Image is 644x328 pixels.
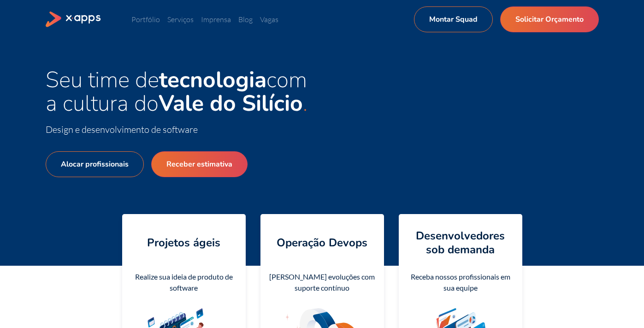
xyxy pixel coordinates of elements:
[147,236,220,250] h4: Projetos ágeis
[260,15,278,24] a: Vagas
[406,229,515,256] h4: Desenvolvedores sob demanda
[46,151,144,177] a: Alocar profissionais
[406,271,515,293] div: Receba nossos profissionais em sua equipe
[159,88,303,119] strong: Vale do Silício
[277,236,367,250] h4: Operação Devops
[131,15,160,24] a: Portfólio
[238,15,253,24] a: Blog
[159,65,266,95] strong: tecnologia
[167,15,194,24] a: Serviços
[46,65,307,119] span: Seu time de com a cultura do
[268,271,377,293] div: [PERSON_NAME] evoluções com suporte contínuo
[151,151,248,177] a: Receber estimativa
[46,124,198,135] span: Design e desenvolvimento de software
[500,6,599,32] a: Solicitar Orçamento
[201,15,231,24] a: Imprensa
[130,271,238,293] div: Realize sua ideia de produto de software
[414,6,493,32] a: Montar Squad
